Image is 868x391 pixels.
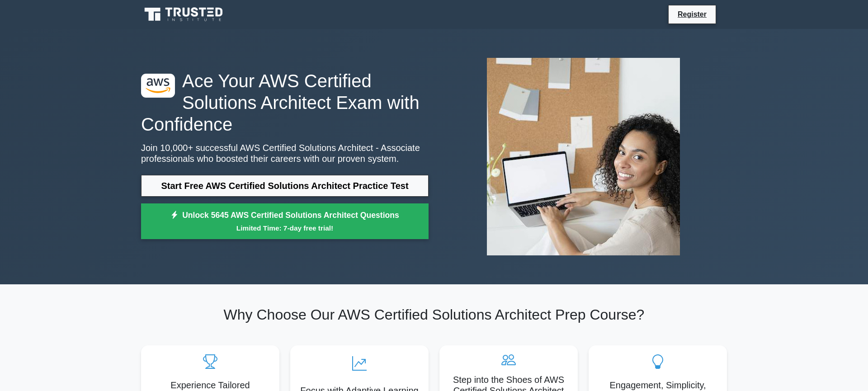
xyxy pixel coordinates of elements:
[141,175,429,197] a: Start Free AWS Certified Solutions Architect Practice Test
[672,9,712,20] a: Register
[141,70,429,135] h1: Ace Your AWS Certified Solutions Architect Exam with Confidence
[141,203,429,240] a: Unlock 5645 AWS Certified Solutions Architect QuestionsLimited Time: 7-day free trial!
[141,306,727,323] h2: Why Choose Our AWS Certified Solutions Architect Prep Course?
[152,223,417,233] small: Limited Time: 7-day free trial!
[141,142,429,164] p: Join 10,000+ successful AWS Certified Solutions Architect - Associate professionals who boosted t...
